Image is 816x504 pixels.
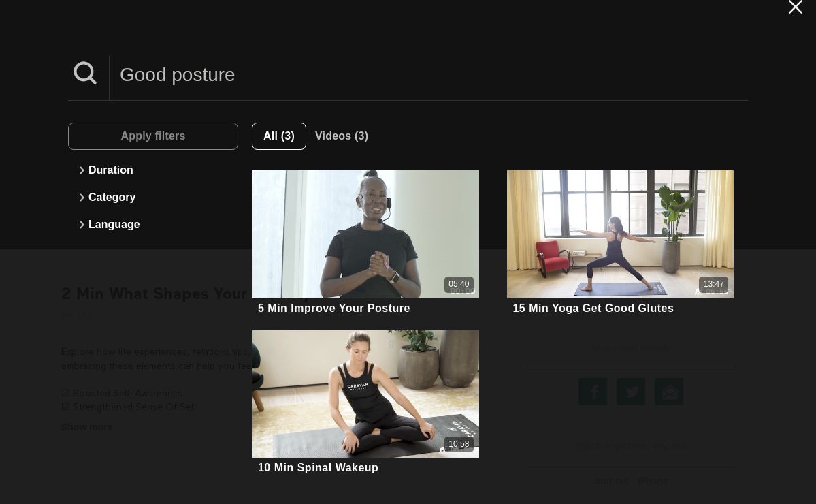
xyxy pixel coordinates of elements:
div: 5 Min Improve Your Posture [258,302,410,315]
button: Category [75,184,231,211]
div: 13:47 [704,279,724,290]
a: 10 Min Spinal Wakeup10:5810 Min Spinal Wakeup [252,330,479,476]
button: All (3) [252,123,306,150]
span: All (3) [263,130,295,142]
button: Duration [75,157,231,184]
button: Videos (3) [306,123,377,150]
a: 5 Min Improve Your Posture05:405 Min Improve Your Posture [252,170,479,316]
div: 10 Min Spinal Wakeup [258,461,378,474]
input: Search [110,56,748,93]
div: 05:40 [448,279,469,290]
span: Videos (3) [315,130,368,142]
button: Language [75,211,231,238]
div: 10:58 [448,439,469,450]
div: 15 Min Yoga Get Good Glutes [512,302,674,315]
a: 15 Min Yoga Get Good Glutes13:4715 Min Yoga Get Good Glutes [507,170,734,316]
